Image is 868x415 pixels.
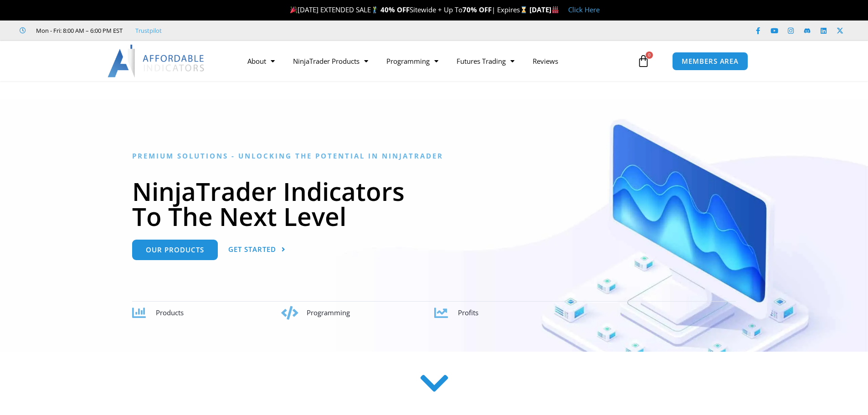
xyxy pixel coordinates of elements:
[447,51,524,72] a: Futures Trading
[646,51,653,59] span: 0
[228,246,276,253] span: Get Started
[132,152,736,160] h6: Premium Solutions - Unlocking the Potential in NinjaTrader
[377,51,447,72] a: Programming
[568,5,600,14] a: Click Here
[156,308,184,317] span: Products
[552,6,559,13] img: 🏭
[228,240,286,260] a: Get Started
[380,5,410,14] strong: 40% OFF
[132,179,736,229] h1: NinjaTrader Indicators To The Next Level
[462,5,492,14] strong: 70% OFF
[371,6,378,13] img: 🏌️‍♂️
[284,51,377,72] a: NinjaTrader Products
[146,246,204,253] span: Our Products
[682,58,739,65] span: MEMBERS AREA
[288,5,529,14] span: [DATE] EXTENDED SALE Sitewide + Up To | Expires
[672,52,748,71] a: MEMBERS AREA
[524,51,567,72] a: Reviews
[34,25,123,36] span: Mon - Fri: 8:00 AM – 6:00 PM EST
[132,240,218,260] a: Our Products
[529,5,559,14] strong: [DATE]
[135,25,162,36] a: Trustpilot
[238,51,635,72] nav: Menu
[520,6,527,13] img: ⌛
[307,308,350,317] span: Programming
[623,48,663,74] a: 0
[238,51,284,72] a: About
[458,308,478,317] span: Profits
[108,45,205,77] img: LogoAI | Affordable Indicators – NinjaTrader
[290,6,297,13] img: 🎉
